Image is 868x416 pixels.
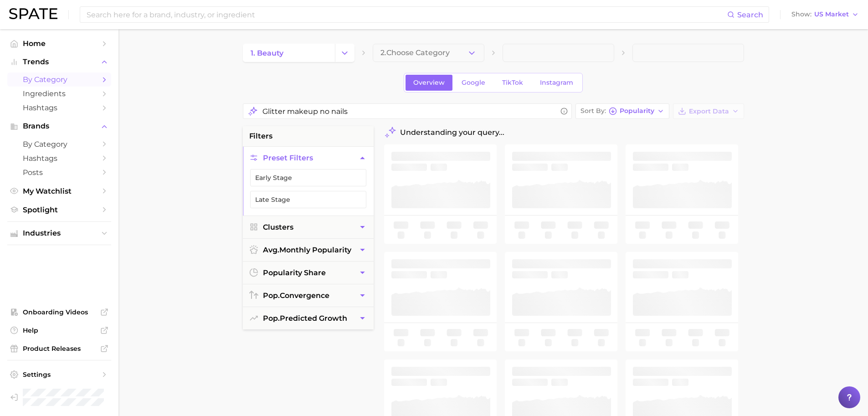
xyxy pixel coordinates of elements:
[7,386,111,409] a: Log out. Currently logged in as Brennan McVicar with e-mail brennan@spate.nyc.
[23,326,96,334] span: Help
[23,205,96,214] span: Spotlight
[689,108,729,115] span: Export Data
[263,268,326,277] span: popularity share
[263,154,313,162] span: Preset Filters
[243,262,374,284] button: popularity share
[263,246,279,254] abbr: average
[7,151,111,165] a: Hashtags
[532,75,581,91] a: Instagram
[575,103,669,119] button: Sort ByPopularity
[7,165,111,180] a: Posts
[23,103,96,112] span: Hashtags
[23,308,96,316] span: Onboarding Videos
[250,191,366,208] button: Late Stage
[7,36,111,51] a: Home
[373,44,484,62] button: 2.Choose Category
[737,10,763,19] span: Search
[7,119,111,133] button: Brands
[7,137,111,151] a: by Category
[791,12,812,17] span: Show
[580,108,606,113] span: Sort By
[23,58,96,66] span: Trends
[23,344,96,353] span: Product Releases
[243,216,374,238] button: Clusters
[7,101,111,115] a: Hashtags
[23,89,96,98] span: Ingredients
[263,314,347,323] span: predicted growth
[9,8,57,19] img: SPATE
[7,203,111,217] a: Spotlight
[243,284,374,307] button: pop.convergence
[263,314,280,323] abbr: popularity index
[413,79,445,87] span: Overview
[454,75,493,91] a: Google
[7,324,111,337] a: Help
[263,291,329,300] span: convergence
[7,305,111,319] a: Onboarding Videos
[23,154,96,163] span: Hashtags
[7,342,111,355] a: Product Releases
[462,79,485,87] span: Google
[7,368,111,381] a: Settings
[7,55,111,69] button: Trends
[250,169,366,186] button: Early Stage
[23,187,96,195] span: My Watchlist
[620,108,654,113] span: Popularity
[7,87,111,101] a: Ingredients
[23,370,96,379] span: Settings
[7,226,111,240] button: Industries
[400,128,504,137] span: Understanding your query...
[502,79,523,87] span: TikTok
[23,140,96,149] span: by Category
[243,239,374,261] button: avg.monthly popularity
[243,44,335,62] a: 1. beauty
[249,131,272,142] span: filters
[86,7,727,22] input: Search here for a brand, industry, or ingredient
[380,49,450,57] span: 2. Choose Category
[243,147,374,169] button: Preset Filters
[494,75,531,91] a: TikTok
[406,75,452,91] a: Overview
[243,307,374,329] button: pop.predicted growth
[23,229,96,237] span: Industries
[251,49,283,57] span: 1. beauty
[789,9,861,21] button: ShowUS Market
[23,168,96,177] span: Posts
[7,72,111,87] a: by Category
[540,79,573,87] span: Instagram
[7,184,111,198] a: My Watchlist
[263,291,280,300] abbr: popularity index
[23,39,96,48] span: Home
[23,75,96,84] span: by Category
[262,103,557,120] input: What are you looking for within beauty?
[23,122,96,130] span: Brands
[814,12,849,17] span: US Market
[263,223,293,231] span: Clusters
[335,44,354,62] button: Change Category
[263,246,351,254] span: monthly popularity
[673,103,744,119] button: Export Data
